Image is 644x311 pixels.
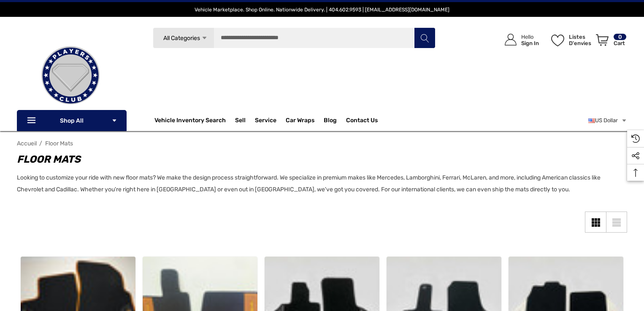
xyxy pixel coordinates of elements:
button: Rechercher [414,27,435,48]
a: Car Wraps [286,112,324,129]
a: Sélectionnez la devise : USD [588,112,627,129]
span: Sell [235,117,246,126]
p: Shop All [17,110,127,131]
p: 0 [614,34,626,40]
svg: Icon Arrow Down [111,118,117,123]
a: All Categories Icon Arrow Down Icon Arrow Up [153,27,214,48]
svg: Top [627,169,644,177]
a: Blog [324,117,337,126]
p: Listes d'envies [569,34,591,46]
svg: Icon Arrow Down [201,35,208,41]
span: Vehicle Marketplace. Shop Online. Nationwide Delivery. | 404.602.9593 | [EMAIL_ADDRESS][DOMAIN_NAME] [195,7,449,13]
span: Car Wraps [286,117,314,126]
svg: Recently Viewed [631,134,640,143]
a: Grid View [585,212,606,233]
svg: Social Media [631,152,640,160]
svg: Icon Line [26,116,39,126]
p: Looking to customize your ride with new floor mats? We make the design process straightforward. W... [17,172,619,196]
a: Contact Us [346,117,378,126]
a: Listes d'envies Listes d'envies [547,25,592,54]
a: List View [606,212,627,233]
a: Se connecter [495,25,543,54]
nav: Breadcrumb [17,136,627,151]
a: Service [255,117,276,126]
a: Floor Mats [45,140,73,147]
img: Players Club | Cars For Sale [28,33,113,118]
a: Accueil [17,140,37,147]
a: Panier avec 0 article [592,25,627,58]
p: Cart [614,40,626,46]
svg: Icon User Account [505,34,517,46]
svg: Review Your Cart [596,34,609,46]
a: Sell [235,112,255,129]
a: Vehicle Inventory Search [154,117,226,126]
p: Sign In [521,40,539,46]
svg: Listes d'envies [551,35,564,46]
span: All Categories [163,35,200,42]
p: Hello [521,34,539,40]
h1: Floor Mats [17,152,619,167]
